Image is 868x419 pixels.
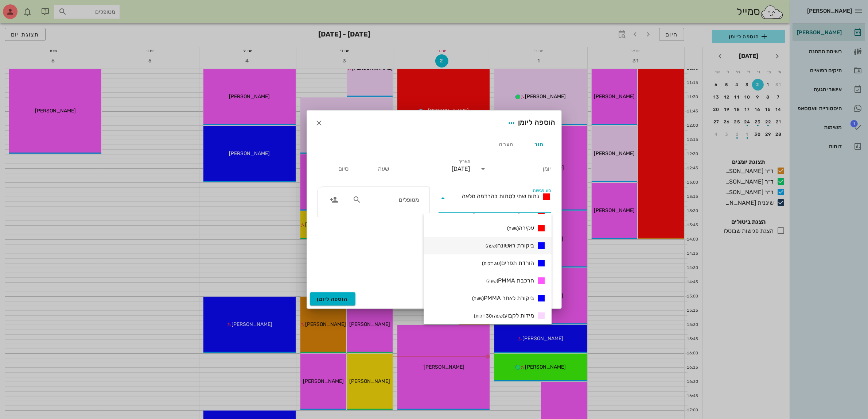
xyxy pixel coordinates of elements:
[486,278,498,284] small: (שעה)
[459,159,470,164] label: תאריך
[486,241,534,250] span: ביקורת ראשונה
[317,296,348,302] span: הוספה ליומן
[310,292,355,305] button: הוספה ליומן
[490,135,523,153] div: הערה
[474,311,534,320] span: מידות לקבוע
[479,163,551,175] div: יומן
[474,313,504,319] small: (שעה ו30 דקות)
[472,294,534,303] span: ביקורת לאחר PMMA
[482,259,534,268] span: הורדת תפרים
[505,116,556,130] div: הוספה ליומן
[462,193,540,200] span: נתוח שתי לסתות בהרדמה מלאה
[533,188,551,193] label: סוג פגישה
[523,135,556,153] div: תור
[507,226,519,231] small: (שעה)
[482,261,501,266] small: (30 דקות)
[507,224,534,232] span: עקירה
[486,243,497,249] small: (שעה)
[472,296,484,301] small: (שעה)
[486,276,534,285] span: הרכבת PMMA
